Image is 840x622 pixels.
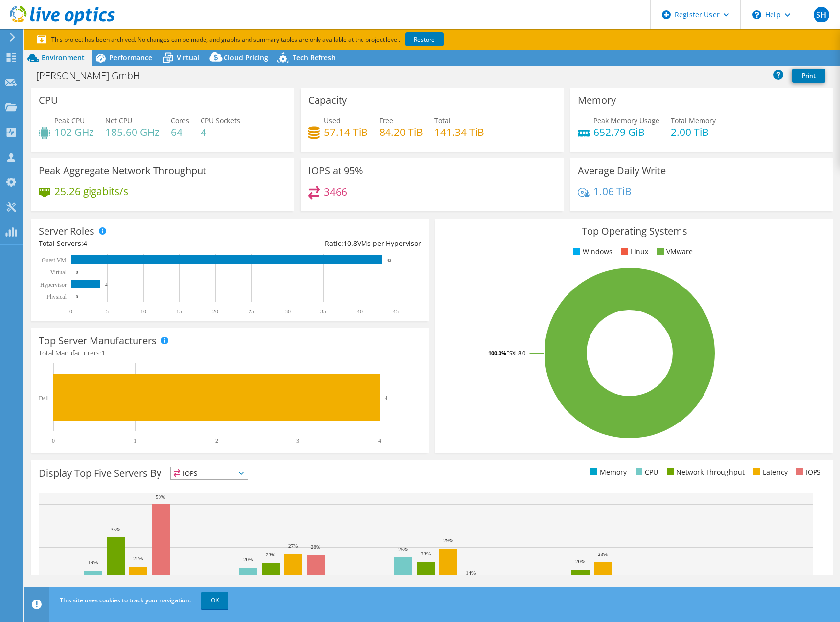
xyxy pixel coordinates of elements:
[285,308,291,315] text: 30
[111,526,120,532] text: 35%
[249,308,254,315] text: 25
[46,293,67,300] text: Physical
[40,281,67,288] text: Hypervisor
[60,596,191,604] span: This site uses cookies to track your navigation.
[379,127,423,137] h4: 84.20 TiB
[385,395,388,400] text: 4
[434,127,484,137] h4: 141.34 TiB
[293,53,336,62] span: Tech Refresh
[578,95,616,106] h3: Memory
[243,556,253,562] text: 20%
[42,257,66,264] text: Guest VM
[52,437,55,444] text: 0
[54,127,94,137] h4: 102 GHz
[133,555,143,561] text: 21%
[311,544,320,550] text: 26%
[671,127,716,137] h4: 2.00 TiB
[215,437,218,444] text: 2
[324,116,341,125] span: Used
[171,127,189,137] h4: 64
[398,546,408,552] text: 25%
[39,348,421,358] h4: Total Manufacturers:
[619,246,648,257] li: Linux
[288,543,298,549] text: 27%
[655,246,693,257] li: VMware
[571,246,613,257] li: Windows
[324,127,368,137] h4: 57.14 TiB
[42,53,85,62] span: Environment
[39,395,49,401] text: Dell
[752,10,761,19] svg: \n
[792,69,825,83] a: Print
[105,282,108,287] text: 4
[230,238,421,249] div: Ratio: VMs per Hypervisor
[109,53,152,62] span: Performance
[156,494,165,500] text: 50%
[176,308,182,315] text: 15
[633,467,658,478] li: CPU
[506,349,525,356] tspan: ESXi 8.0
[32,70,155,81] h1: [PERSON_NAME] GmbH
[201,127,240,137] h4: 4
[593,116,659,125] span: Peak Memory Usage
[39,335,157,346] h3: Top Server Manufacturers
[224,53,268,62] span: Cloud Pricing
[320,308,326,315] text: 35
[88,559,98,565] text: 19%
[76,270,78,275] text: 0
[466,570,476,576] text: 14%
[201,116,240,125] span: CPU Sockets
[664,467,745,478] li: Network Throughput
[593,186,632,197] h4: 1.06 TiB
[488,349,506,356] tspan: 100.0%
[201,592,228,609] a: OK
[575,558,585,564] text: 20%
[324,186,347,197] h4: 3466
[387,258,392,263] text: 43
[671,116,716,125] span: Total Memory
[105,127,159,137] h4: 185.60 GHz
[50,269,67,276] text: Virtual
[171,116,189,125] span: Cores
[39,226,94,237] h3: Server Roles
[296,437,299,444] text: 3
[54,116,85,125] span: Peak CPU
[443,226,825,237] h3: Top Operating Systems
[598,551,608,557] text: 23%
[39,238,230,249] div: Total Servers:
[37,34,516,45] p: This project has been archived. No changes can be made, and graphs and summary tables are only av...
[140,308,146,315] text: 10
[171,467,248,479] span: IOPS
[393,308,399,315] text: 45
[751,467,788,478] li: Latency
[101,348,105,357] span: 1
[443,537,453,543] text: 29%
[421,551,431,556] text: 23%
[357,308,363,315] text: 40
[588,467,627,478] li: Memory
[54,186,128,197] h4: 25.26 gigabits/s
[379,116,393,125] span: Free
[69,308,72,315] text: 0
[134,437,136,444] text: 1
[814,7,829,22] span: SH
[177,53,199,62] span: Virtual
[266,552,275,557] text: 23%
[308,95,347,106] h3: Capacity
[39,165,206,176] h3: Peak Aggregate Network Throughput
[106,308,109,315] text: 5
[343,239,357,248] span: 10.8
[39,95,58,106] h3: CPU
[378,437,381,444] text: 4
[434,116,451,125] span: Total
[212,308,218,315] text: 20
[76,294,78,299] text: 0
[105,116,132,125] span: Net CPU
[83,239,87,248] span: 4
[578,165,666,176] h3: Average Daily Write
[593,127,659,137] h4: 652.79 GiB
[308,165,363,176] h3: IOPS at 95%
[405,32,444,46] a: Restore
[794,467,821,478] li: IOPS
